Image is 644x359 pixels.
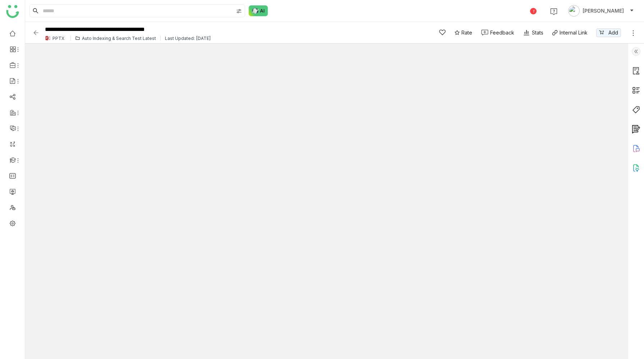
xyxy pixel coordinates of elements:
img: folder.svg [75,36,80,41]
span: Rate [461,29,472,36]
div: PPTX [52,36,64,41]
img: avatar [568,5,580,17]
div: Stats [523,29,543,36]
img: ask-buddy-normal.svg [249,5,268,16]
img: pptx.svg [45,35,51,41]
button: Add [596,28,621,37]
div: Feedback [490,29,514,36]
div: Internal Link [560,29,588,36]
span: [PERSON_NAME] [583,7,624,15]
img: help.svg [550,8,557,15]
img: logo [6,5,19,18]
div: Auto Indexing & Search Test Latest [82,36,156,41]
img: stats.svg [523,29,530,36]
span: Add [608,29,618,37]
button: [PERSON_NAME] [567,5,635,17]
img: search-type.svg [236,8,242,14]
img: feedback-1.svg [481,29,488,36]
div: Last Updated: [DATE] [165,36,211,41]
img: back [32,29,40,36]
div: 1 [530,8,537,14]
